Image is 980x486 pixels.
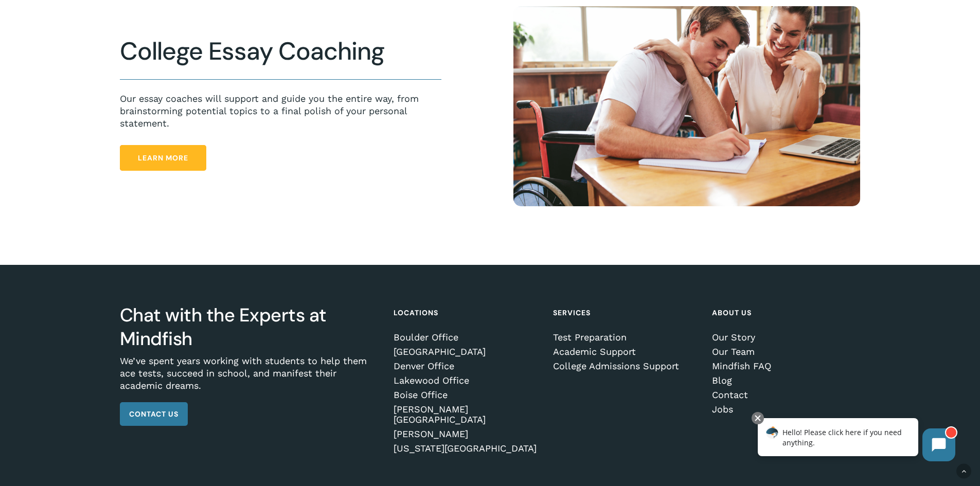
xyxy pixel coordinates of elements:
h3: Chat with the Experts at Mindfish [120,303,379,351]
a: College Admissions Support [553,361,698,371]
a: Test Preparation [553,332,698,343]
a: Mindfish FAQ [712,361,857,371]
a: Contact Us [120,402,188,426]
a: Blog [712,375,857,386]
a: [GEOGRAPHIC_DATA] [394,347,538,357]
a: Denver Office [394,361,538,371]
a: Lakewood Office [394,375,538,386]
h4: About Us [712,303,857,322]
a: Boulder Office [394,332,538,343]
span: Learn More [138,153,188,163]
a: Boise Office [394,390,538,400]
p: We’ve spent years working with students to help them ace tests, succeed in school, and manifest t... [120,355,379,402]
h4: Services [553,303,698,322]
a: Our Story [712,332,857,343]
span: Contact Us [129,409,179,419]
a: Learn More [120,145,206,171]
a: [PERSON_NAME] [394,429,538,439]
a: Our Team [712,347,857,357]
iframe: Chatbot [747,410,966,472]
a: Academic Support [553,347,698,357]
a: [US_STATE][GEOGRAPHIC_DATA] [394,443,538,454]
a: Contact [712,390,857,400]
a: Jobs [712,404,857,415]
img: tutoring a student scaled [513,6,861,206]
p: Our essay coaches will support and guide you the entire way, from brainstorming potential topics ... [120,93,441,130]
a: [PERSON_NAME][GEOGRAPHIC_DATA] [394,404,538,425]
h4: Locations [394,303,538,322]
h2: College Essay Coaching [120,37,441,66]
